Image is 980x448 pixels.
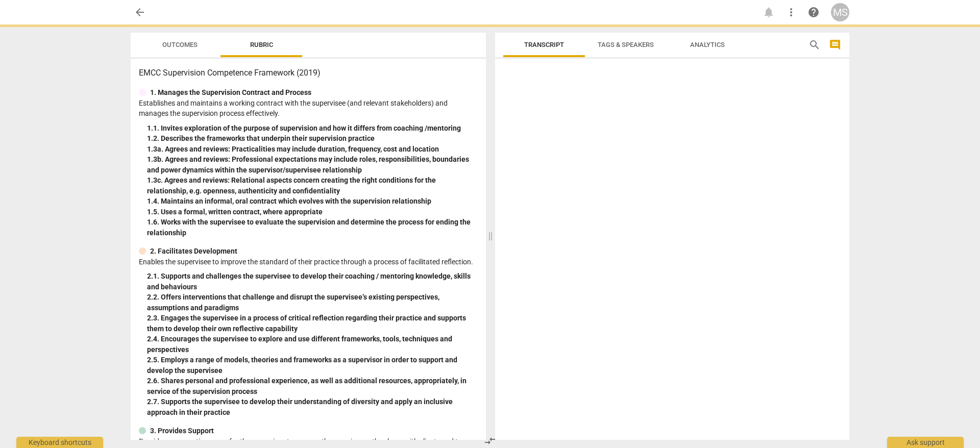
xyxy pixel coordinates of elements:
[139,67,478,79] h3: EMCC Supervision Competence Framework (2019)
[147,292,478,313] div: 2. 2. Offers interventions that challenge and disrupt the supervisee’s existing perspectives, ass...
[808,39,821,51] span: search
[524,41,564,48] span: Transcript
[887,437,964,448] div: Ask support
[690,41,725,48] span: Analytics
[150,426,214,436] p: 3. Provides Support
[16,437,103,448] div: Keyboard shortcuts
[162,41,198,48] span: Outcomes
[147,154,478,175] div: 1. 3b. Agrees and reviews: Professional expectations may include roles, responsibilities, boundar...
[147,376,478,396] div: 2. 6. Shares personal and professional experience, as well as additional resources, appropriately...
[147,144,478,155] div: 1. 3a. Agrees and reviews: Practicalities may include duration, frequency, cost and location
[139,257,478,267] p: Enables the supervisee to improve the standard of their practice through a process of facilitated...
[147,355,478,376] div: 2. 5. Employs a range of models, theories and frameworks as a supervisor in order to support and ...
[139,98,478,119] p: Establishes and maintains a working contract with the supervisee (and relevant stakeholders) and ...
[827,37,843,53] button: Show/Hide comments
[147,123,478,134] div: 1. 1. Invites exploration of the purpose of supervision and how it differs from coaching /mentoring
[250,41,273,48] span: Rubric
[147,217,478,238] div: 1. 6. Works with the supervisee to evaluate the supervision and determine the process for ending ...
[147,207,478,217] div: 1. 5. Uses a formal, written contract, where appropriate
[134,6,146,18] span: arrow_back
[785,6,797,18] span: more_vert
[806,37,823,53] button: Search
[831,3,849,21] button: MS
[598,41,654,48] span: Tags & Speakers
[150,87,311,98] p: 1. Manages the Supervision Contract and Process
[150,246,237,257] p: 2. Facilitates Development
[147,133,478,144] div: 1. 2. Describes the frameworks that underpin their supervision practice
[484,435,496,447] span: compare_arrows
[807,6,820,18] span: help
[147,196,478,207] div: 1. 4. Maintains an informal, oral contract which evolves with the supervision relationship
[147,396,478,417] div: 2. 7. Supports the supervisee to develop their understanding of diversity and apply an inclusive ...
[147,313,478,334] div: 2. 3. Engages the supervisee in a process of critical reflection regarding their practice and sup...
[147,175,478,196] div: 1. 3c. Agrees and reviews: Relational aspects concern creating the right conditions for the relat...
[804,3,823,21] a: Help
[829,39,841,51] span: comment
[147,271,478,292] div: 2. 1. Supports and challenges the supervisee to develop their coaching / mentoring knowledge, ski...
[147,334,478,355] div: 2. 4. Encourages the supervisee to explore and use different frameworks, tools, techniques and pe...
